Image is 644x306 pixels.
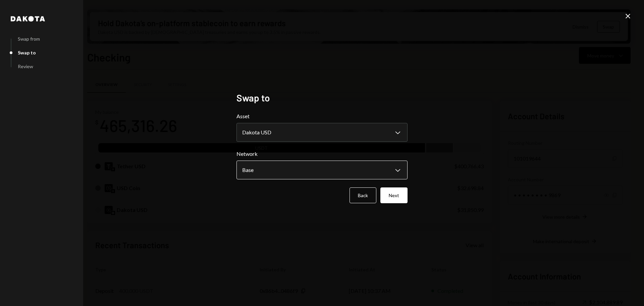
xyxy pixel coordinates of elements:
[380,187,408,203] button: Next
[236,150,408,158] label: Network
[236,161,408,179] button: Network
[236,112,408,120] label: Asset
[350,187,376,203] button: Back
[18,50,36,55] div: Swap to
[18,36,40,42] div: Swap from
[236,123,408,142] button: Asset
[18,63,33,69] div: Review
[236,91,408,104] h2: Swap to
